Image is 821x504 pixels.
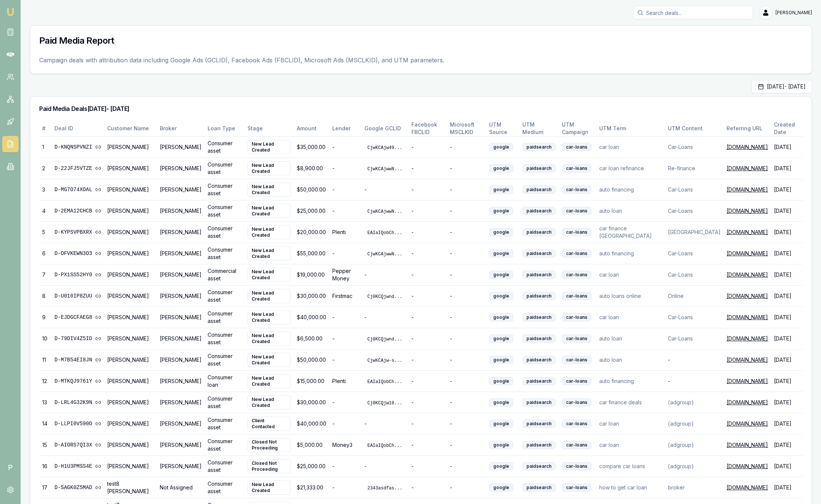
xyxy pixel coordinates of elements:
[562,335,591,343] div: car-loans
[245,121,294,137] th: Stage
[205,158,245,179] td: Consumer asset
[599,293,641,299] span: auto loans online
[157,435,205,456] td: [PERSON_NAME]
[364,208,405,216] span: CjwKCAjwwN ...
[364,144,405,152] span: CjwKCAjw49 ...
[361,179,408,200] td: -
[486,121,519,137] th: UTM Source
[39,371,52,392] td: 12
[408,200,447,222] td: -
[447,328,486,349] td: -
[6,7,15,16] img: emu-icon-u.png
[489,313,513,321] div: google
[248,438,291,452] div: Closed Not Proceeding
[329,200,361,222] td: -
[248,374,291,388] div: New Lead Created
[205,349,245,371] td: Consumer asset
[157,286,205,307] td: [PERSON_NAME]
[668,229,721,235] span: [GEOGRAPHIC_DATA]
[205,243,245,264] td: Consumer asset
[727,144,768,150] a: [DOMAIN_NAME]
[447,392,486,413] td: -
[599,442,619,448] span: car loan
[157,222,205,243] td: [PERSON_NAME]
[294,307,329,328] td: $40,000.00
[104,371,157,392] td: [PERSON_NAME]
[248,183,291,197] div: New Lead Created
[727,420,768,427] a: [DOMAIN_NAME]
[408,286,447,307] td: -
[361,121,408,137] th: Google GCLID
[562,292,591,300] div: car-loans
[771,307,803,328] td: [DATE]
[39,307,52,328] td: 9
[205,121,245,137] th: Loan Type
[489,207,513,215] div: google
[205,435,245,456] td: Consumer asset
[294,264,329,286] td: $19,000.00
[447,413,486,435] td: -
[157,371,205,392] td: [PERSON_NAME]
[489,186,513,194] div: google
[205,200,245,222] td: Consumer asset
[364,250,405,258] span: CjwKCAjwwN ...
[39,456,52,477] td: 16
[248,310,291,324] div: New Lead Created
[39,392,52,413] td: 13
[408,328,447,349] td: -
[727,357,768,363] a: [DOMAIN_NAME]
[294,137,329,158] td: $35,000.00
[361,264,408,286] td: -
[364,165,405,173] span: CjwKCAjwwN ...
[294,349,329,371] td: $50,000.00
[39,328,52,349] td: 10
[562,398,591,407] div: car-loans
[599,208,622,214] span: auto loan
[104,307,157,328] td: [PERSON_NAME]
[522,164,556,172] div: paidsearch
[562,441,591,449] div: car-loans
[104,286,157,307] td: [PERSON_NAME]
[727,378,768,384] a: [DOMAIN_NAME]
[157,158,205,179] td: [PERSON_NAME]
[408,137,447,158] td: -
[205,264,245,286] td: Commercial asset
[562,186,591,194] div: car-loans
[329,286,361,307] td: Firstmac
[294,413,329,435] td: $40,000.00
[447,179,486,200] td: -
[727,271,768,278] a: [DOMAIN_NAME]
[329,121,361,137] th: Lender
[294,435,329,456] td: $5,000.00
[205,413,245,435] td: Consumer asset
[408,349,447,371] td: -
[771,179,803,200] td: [DATE]
[447,158,486,179] td: -
[771,435,803,456] td: [DATE]
[408,435,447,456] td: -
[489,143,513,151] div: google
[727,165,768,171] a: [DOMAIN_NAME]
[55,484,101,491] a: D-SAGK0Z5MAD
[727,229,768,235] a: [DOMAIN_NAME]
[364,357,405,365] span: CjwKCAjw-s ...
[205,371,245,392] td: Consumer loan
[157,179,205,200] td: [PERSON_NAME]
[104,413,157,435] td: [PERSON_NAME]
[408,222,447,243] td: -
[771,200,803,222] td: [DATE]
[596,121,665,137] th: UTM Term
[447,349,486,371] td: -
[447,243,486,264] td: -
[771,137,803,158] td: [DATE]
[668,186,693,193] span: Car-Loans
[39,106,803,112] h3: Paid Media Deals [DATE] - [DATE]
[522,249,556,258] div: paidsearch
[205,392,245,413] td: Consumer asset
[39,222,52,243] td: 5
[668,144,693,150] span: Car-Loans
[665,121,724,137] th: UTM Content
[39,121,52,137] th: #
[489,249,513,258] div: google
[447,121,486,137] th: Microsoft MSCLKID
